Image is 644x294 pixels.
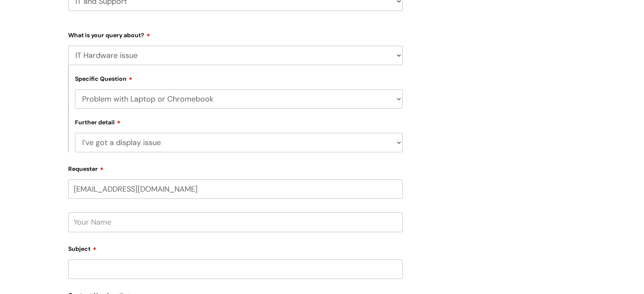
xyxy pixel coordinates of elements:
label: Subject [68,242,403,253]
input: Email [68,179,403,199]
label: What is your query about? [68,29,403,39]
label: Further detail [75,118,121,126]
input: Your Name [68,212,403,232]
label: Specific Question [75,74,133,82]
label: Requester [68,162,403,173]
